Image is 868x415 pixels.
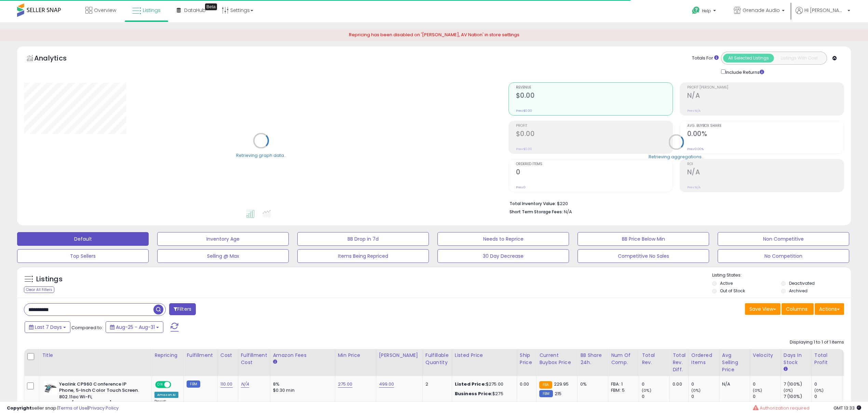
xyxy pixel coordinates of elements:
[642,381,669,387] div: 0
[716,68,772,76] div: Include Returns
[796,7,850,22] a: Hi [PERSON_NAME]
[720,288,745,294] label: Out of Stock
[520,381,531,387] div: 0.00
[7,405,119,412] div: seller snap | |
[42,352,149,359] div: Title
[784,366,788,372] small: Days In Stock.
[555,390,561,397] span: 215
[425,352,449,366] div: Fulfillable Quantity
[94,7,116,14] span: Overview
[17,232,149,246] button: Default
[236,152,286,159] div: Retrieving graph data..
[774,54,825,63] button: Listings With Cost
[338,381,353,388] a: 275.00
[784,381,811,387] div: 7 (100%)
[580,352,605,366] div: BB Share 24h.
[71,324,103,331] span: Compared to:
[89,405,119,411] a: Privacy Policy
[790,339,844,346] div: Displaying 1 to 1 of 1 items
[815,303,844,315] button: Actions
[116,324,155,331] span: Aug-25 - Aug-31
[170,381,181,387] span: OFF
[753,352,778,359] div: Velocity
[379,381,394,388] a: 499.00
[814,381,842,387] div: 0
[789,280,815,286] label: Deactivated
[673,352,686,373] div: Total Rev. Diff.
[106,321,163,333] button: Aug-25 - Aug-31
[786,306,808,312] span: Columns
[691,393,719,400] div: 0
[722,352,747,373] div: Avg Selling Price
[753,393,781,400] div: 0
[743,7,780,14] span: Grenade Audio
[273,359,277,365] small: Amazon Fees.
[154,352,181,359] div: Repricing
[273,387,330,393] div: $0.30 min
[241,352,267,366] div: Fulfillment Cost
[35,324,62,331] span: Last 7 Days
[187,352,214,359] div: Fulfillment
[437,232,569,246] button: Needs to Reprice
[539,381,552,389] small: FBA
[220,381,233,388] a: 110.00
[784,393,811,400] div: 7 (100%)
[25,321,70,333] button: Last 7 Days
[455,352,514,359] div: Listed Price
[814,393,842,400] div: 0
[17,249,149,263] button: Top Sellers
[611,352,636,366] div: Num of Comp.
[649,154,704,160] div: Retrieving aggregations..
[59,381,142,415] b: Yealink CP960 Conference IP Phone, 5-Inch Color Touch Screen. 802.11ac Wi-Fi, 802.3[PERSON_NAME],...
[611,381,634,387] div: FBA: 1
[241,381,249,388] a: N/A
[745,303,781,315] button: Save View
[157,232,289,246] button: Inventory Age
[143,7,161,14] span: Listings
[520,352,533,366] div: Ship Price
[814,388,824,393] small: (0%)
[712,272,851,279] p: Listing States:
[58,405,87,411] a: Terms of Use
[642,352,667,366] div: Total Rev.
[297,232,429,246] button: BB Drop in 7d
[379,352,420,359] div: [PERSON_NAME]
[24,286,54,293] div: Clear All Filters
[437,249,569,263] button: 30 Day Decrease
[273,381,330,387] div: 8%
[184,7,206,14] span: DataHub
[36,275,63,284] h5: Listings
[784,352,809,366] div: Days In Stock
[642,393,669,400] div: 0
[753,388,762,393] small: (0%)
[578,249,709,263] button: Competitive No Sales
[169,303,196,315] button: Filters
[220,352,235,359] div: Cost
[692,55,719,62] div: Totals For
[425,381,447,387] div: 2
[580,381,603,387] div: 0%
[723,54,774,63] button: All Selected Listings
[455,391,512,397] div: $275
[687,1,723,22] a: Help
[760,405,810,411] span: Authorization required
[455,381,486,387] b: Listed Price:
[156,381,164,387] span: ON
[297,249,429,263] button: Items Being Repriced
[782,303,814,315] button: Columns
[34,53,80,65] h5: Analytics
[455,390,492,397] b: Business Price:
[753,381,781,387] div: 0
[7,405,32,411] strong: Copyright
[157,249,289,263] button: Selling @ Max
[691,381,719,387] div: 0
[718,232,849,246] button: Non Competitive
[702,8,711,14] span: Help
[539,352,574,366] div: Current Buybox Price
[784,388,793,393] small: (0%)
[578,232,709,246] button: BB Price Below Min
[692,6,700,15] i: Get Help
[455,381,512,387] div: $275.00
[718,249,849,263] button: No Competition
[273,352,332,359] div: Amazon Fees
